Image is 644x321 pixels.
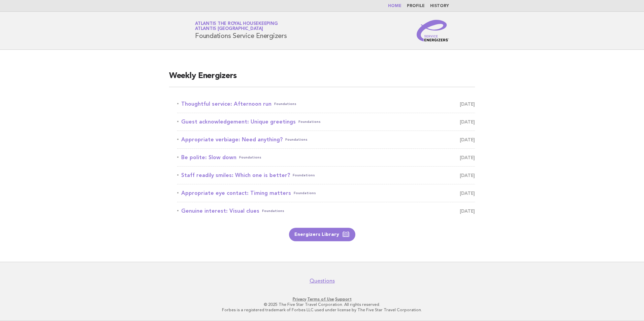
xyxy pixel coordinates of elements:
[335,297,352,301] a: Support
[116,302,528,307] p: © 2025 The Five Star Travel Corporation. All rights reserved.
[177,153,475,162] a: Be polite: Slow downFoundations [DATE]
[116,307,528,313] p: Forbes is a registered trademark of Forbes LLC used under license by The Five Star Travel Corpora...
[274,99,296,109] span: Foundations
[177,99,475,109] a: Thoughtful service: Afternoon runFoundations [DATE]
[293,297,306,301] a: Privacy
[169,71,475,87] h2: Weekly Energizers
[298,117,321,127] span: Foundations
[294,188,316,198] span: Foundations
[177,206,475,216] a: Genuine interest: Visual cluesFoundations [DATE]
[460,206,475,216] span: [DATE]
[116,296,528,302] p: · ·
[460,135,475,144] span: [DATE]
[460,99,475,109] span: [DATE]
[195,22,278,31] a: Atlantis the Royal HousekeepingAtlantis [GEOGRAPHIC_DATA]
[289,228,355,241] a: Energizers Library
[460,188,475,198] span: [DATE]
[307,297,334,301] a: Terms of Use
[407,4,425,8] a: Profile
[388,4,401,8] a: Home
[195,27,263,31] span: Atlantis [GEOGRAPHIC_DATA]
[177,171,475,180] a: Staff readily smiles: Which one is better?Foundations [DATE]
[177,117,475,127] a: Guest acknowledgement: Unique greetingsFoundations [DATE]
[177,135,475,144] a: Appropriate verbiage: Need anything?Foundations [DATE]
[417,20,449,41] img: Service Energizers
[293,171,315,180] span: Foundations
[195,22,287,39] h1: Foundations Service Energizers
[460,171,475,180] span: [DATE]
[262,206,284,216] span: Foundations
[285,135,308,144] span: Foundations
[430,4,449,8] a: History
[310,278,335,284] a: Questions
[460,153,475,162] span: [DATE]
[460,117,475,127] span: [DATE]
[177,188,475,198] a: Appropriate eye contact: Timing mattersFoundations [DATE]
[239,153,261,162] span: Foundations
